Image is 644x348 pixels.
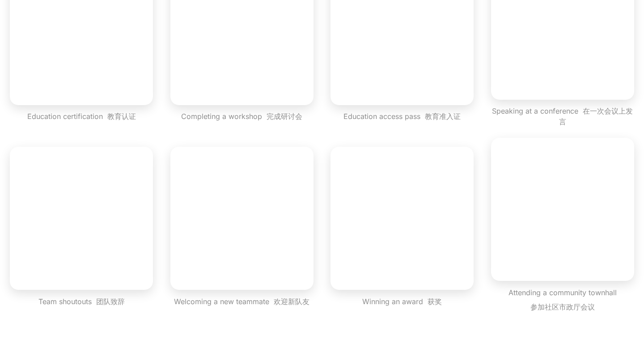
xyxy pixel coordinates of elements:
font: 参加社区市政厅会议 [530,302,595,311]
div: Completing a workshop [170,111,314,122]
font: 欢迎新队友 [274,297,309,306]
font: 在一次会议上发言 [559,106,633,126]
div: Education access pass [330,111,474,122]
div: Speaking at a conference [491,106,634,127]
font: 获奖 [428,297,442,306]
div: Winning an award [330,296,474,307]
font: 教育认证 [107,112,136,121]
font: 教育准入证 [425,112,461,121]
div: Welcoming a new teammate [170,296,314,307]
font: 团队致辞 [96,297,125,306]
div: Team shoutouts [10,296,153,307]
div: Attending a community townhall [491,287,634,316]
div: Education certification [10,111,153,122]
font: 完成研讨会 [267,112,302,121]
